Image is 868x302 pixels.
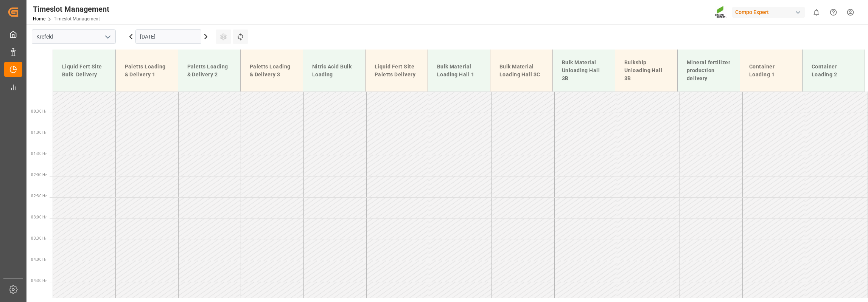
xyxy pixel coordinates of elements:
[31,215,47,219] span: 03:00 Hr
[31,236,47,240] span: 03:30 Hr
[31,194,47,198] span: 02:30 Hr
[684,56,734,85] div: Mineral fertilizer production delivery
[732,5,808,19] button: Compo Expert
[559,56,609,85] div: Bulk Material Unloading Hall 3B
[122,60,172,82] div: Paletts Loading & Delivery 1
[434,60,484,82] div: Bulk Material Loading Hall 1
[31,130,47,135] span: 01:00 Hr
[746,60,796,82] div: Container Loading 1
[732,7,805,18] div: Compo Expert
[808,4,825,21] button: show 0 new notifications
[135,29,201,44] input: DD.MM.YYYY
[102,31,113,43] button: open menu
[31,152,47,156] span: 01:30 Hr
[621,56,671,85] div: Bulkship Unloading Hall 3B
[33,16,45,22] a: Home
[32,29,116,44] input: Type to search/select
[825,4,842,21] button: Help Center
[809,60,859,82] div: Container Loading 2
[496,60,546,82] div: Bulk Material Loading Hall 3C
[31,279,47,283] span: 04:30 Hr
[309,60,359,82] div: Nitric Acid Bulk Loading
[715,6,727,19] img: Screenshot%202023-09-29%20at%2010.02.21.png_1712312052.png
[33,3,109,15] div: Timeslot Management
[31,173,47,177] span: 02:00 Hr
[184,60,234,82] div: Paletts Loading & Delivery 2
[372,60,422,82] div: Liquid Fert Site Paletts Delivery
[247,60,297,82] div: Paletts Loading & Delivery 3
[59,60,109,82] div: Liquid Fert Site Bulk Delivery
[31,257,47,262] span: 04:00 Hr
[31,109,47,113] span: 00:30 Hr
